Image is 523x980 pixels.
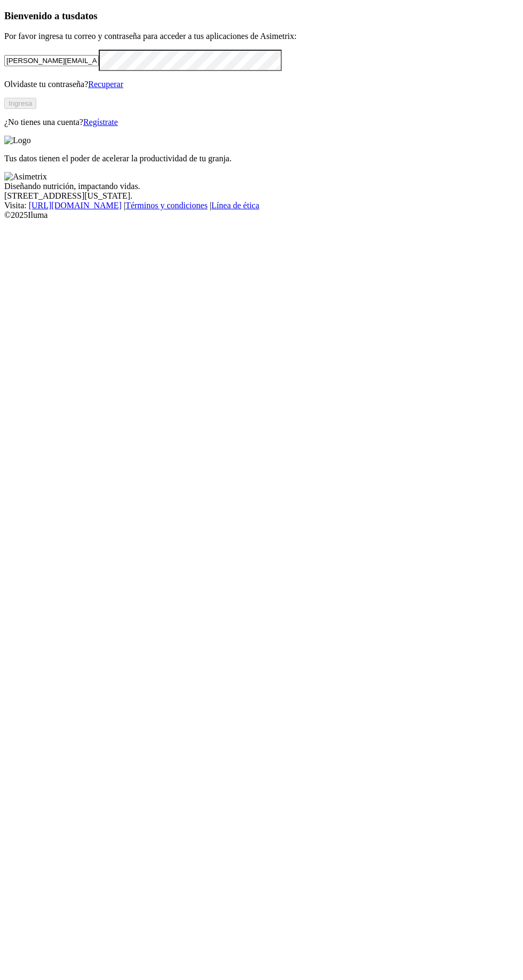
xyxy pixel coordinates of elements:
a: [URL][DOMAIN_NAME] [29,201,122,210]
img: Asimetrix [4,172,47,182]
div: Diseñando nutrición, impactando vidas. [4,182,519,191]
div: © 2025 Iluma [4,210,519,220]
a: Términos y condiciones [125,201,208,210]
div: Visita : | | [4,201,519,210]
p: Tus datos tienen el poder de acelerar la productividad de tu granja. [4,154,519,163]
h3: Bienvenido a tus [4,10,519,22]
div: [STREET_ADDRESS][US_STATE]. [4,191,519,201]
img: Logo [4,136,31,145]
p: Olvidaste tu contraseña? [4,80,519,89]
button: Ingresa [4,98,36,109]
span: datos [75,10,98,21]
a: Recuperar [88,80,123,89]
p: ¿No tienes una cuenta? [4,117,519,127]
a: Línea de ética [211,201,259,210]
input: Tu correo [4,55,99,66]
p: Por favor ingresa tu correo y contraseña para acceder a tus aplicaciones de Asimetrix: [4,32,519,41]
a: Regístrate [83,117,118,127]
